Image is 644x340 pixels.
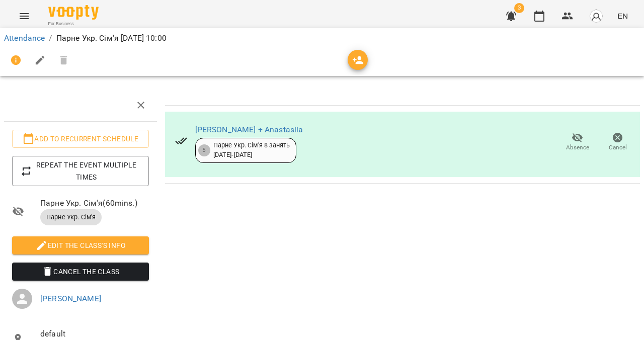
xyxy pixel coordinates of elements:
span: 3 [514,3,524,13]
span: Cancel [609,143,627,152]
span: Cancel the class [20,266,141,278]
button: Cancel [598,128,638,156]
span: default [40,328,149,340]
span: Repeat the event multiple times [20,159,141,183]
span: Парне Укр. Сім'я [40,213,102,222]
li: / [49,32,52,44]
p: Парне Укр. Сім'я [DATE] 10:00 [56,32,167,44]
span: Absence [566,143,589,152]
div: 5 [198,144,210,156]
a: [PERSON_NAME] + Anastasiia [195,125,303,134]
button: Edit the class's Info [12,236,149,254]
button: Repeat the event multiple times [12,156,149,186]
button: Cancel the class [12,263,149,281]
button: Absence [557,128,598,156]
div: Парне Укр. Сім'я 8 занять [DATE] - [DATE] [213,141,290,159]
nav: breadcrumb [4,32,640,44]
img: Voopty Logo [48,5,99,20]
button: Menu [12,4,36,28]
button: EN [613,7,632,25]
span: Add to recurrent schedule [20,133,141,145]
span: For Business [48,21,99,27]
span: EN [617,11,628,21]
span: Парне Укр. Сім'я ( 60 mins. ) [40,197,149,209]
a: Attendance [4,33,45,43]
button: Add to recurrent schedule [12,130,149,148]
span: Edit the class's Info [20,239,141,251]
img: avatar_s.png [589,9,603,23]
a: [PERSON_NAME] [40,294,101,303]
